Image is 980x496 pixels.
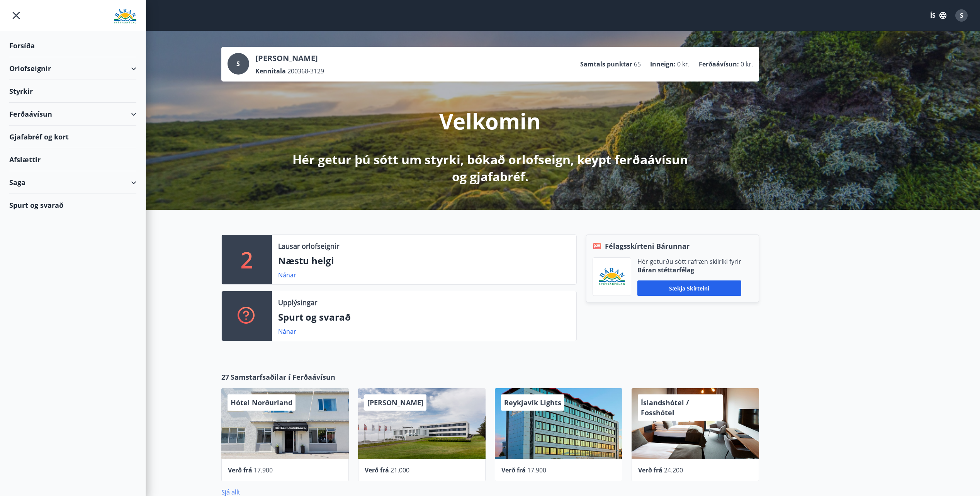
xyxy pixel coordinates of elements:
[367,398,423,407] span: [PERSON_NAME]
[527,466,546,474] span: 17.900
[254,466,273,474] span: 17.900
[278,241,339,251] p: Lausar orlofseignir
[960,11,963,20] span: S
[9,80,136,103] div: Styrkir
[231,398,292,407] span: Hótel Norðurland
[637,257,741,266] p: Hér geturðu sótt rafræn skilríki fyrir
[278,297,317,307] p: Upplýsingar
[605,241,690,251] span: Félagsskírteni Bárunnar
[599,268,625,286] img: Bz2lGXKH3FXEIQKvoQ8VL0Fr0uCiWgfgA3I6fSs8.png
[580,60,632,68] p: Samtals punktar
[501,466,526,474] span: Verð frá
[664,466,683,474] span: 24.200
[278,271,296,279] a: Nánar
[365,466,389,474] span: Verð frá
[439,106,541,136] p: Velkomin
[114,8,136,24] img: union_logo
[287,67,324,75] span: 200368-3129
[255,67,286,75] p: Kennitala
[9,171,136,194] div: Saga
[634,60,641,68] span: 65
[9,126,136,148] div: Gjafabréf og kort
[231,372,335,382] span: Samstarfsaðilar í Ferðaávísun
[677,60,690,68] span: 0 kr.
[699,60,739,68] p: Ferðaávísun :
[637,266,741,274] p: Báran stéttarfélag
[926,8,951,22] button: ÍS
[391,466,409,474] span: 21.000
[504,398,561,407] span: Reykjavík Lights
[255,53,324,64] p: [PERSON_NAME]
[236,59,240,68] span: S
[9,103,136,126] div: Ferðaávísun
[641,398,689,417] span: Íslandshótel / Fosshótel
[221,372,229,382] span: 27
[741,60,753,68] span: 0 kr.
[278,311,570,324] p: Spurt og svarað
[278,254,570,267] p: Næstu helgi
[9,34,136,57] div: Forsíða
[278,327,296,336] a: Nánar
[650,60,676,68] p: Inneign :
[228,466,252,474] span: Verð frá
[9,148,136,171] div: Afslættir
[638,466,662,474] span: Verð frá
[9,8,23,22] button: menu
[9,57,136,80] div: Orlofseignir
[952,6,971,25] button: S
[637,280,741,296] button: Sækja skírteini
[9,194,136,216] div: Spurt og svarað
[241,245,253,274] p: 2
[286,151,694,185] p: Hér getur þú sótt um styrki, bókað orlofseign, keypt ferðaávísun og gjafabréf.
